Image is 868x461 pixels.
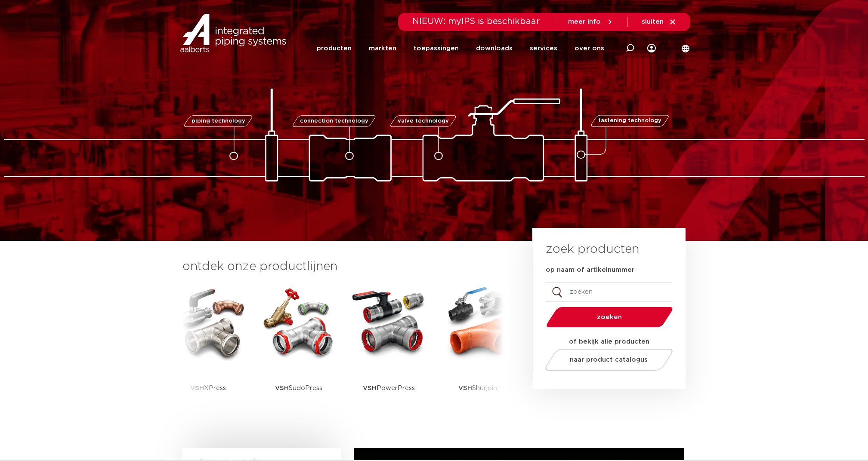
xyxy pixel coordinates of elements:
a: VSHPowerPress [350,284,428,415]
div: my IPS [647,31,656,66]
strong: of bekijk alle producten [569,338,649,345]
a: sluiten [642,18,676,26]
span: connection technology [300,118,368,124]
strong: VSH [363,385,377,391]
span: fastening technology [598,118,661,124]
a: toepassingen [414,31,459,66]
a: producten [317,31,352,66]
p: SudoPress [275,361,322,415]
button: zoeken [543,306,676,328]
a: downloads [476,31,513,66]
a: services [530,31,557,66]
input: zoeken [546,282,672,302]
span: piping technology [192,118,245,124]
span: sluiten [642,18,664,25]
h3: ontdek onze productlijnen [182,258,504,275]
span: NIEUW: myIPS is beschikbaar [412,17,540,26]
p: XPress [190,361,226,415]
span: meer info [568,18,601,25]
span: valve technology [398,118,449,124]
a: meer info [568,18,614,26]
a: over ons [575,31,604,66]
a: VSHXPress [170,284,247,415]
strong: VSH [275,385,289,391]
a: markten [369,31,396,66]
label: op naam of artikelnummer [546,266,634,274]
span: naar product catalogus [570,357,648,363]
span: zoeken [568,314,651,320]
p: PowerPress [363,361,415,415]
strong: VSH [458,385,472,391]
a: VSHSudoPress [260,284,337,415]
h3: zoek producten [546,241,639,258]
a: naar product catalogus [543,349,675,371]
p: Shurjoint [458,361,500,415]
a: VSHShurjoint [441,284,518,415]
nav: Menu [317,31,604,66]
strong: VSH [190,385,204,391]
